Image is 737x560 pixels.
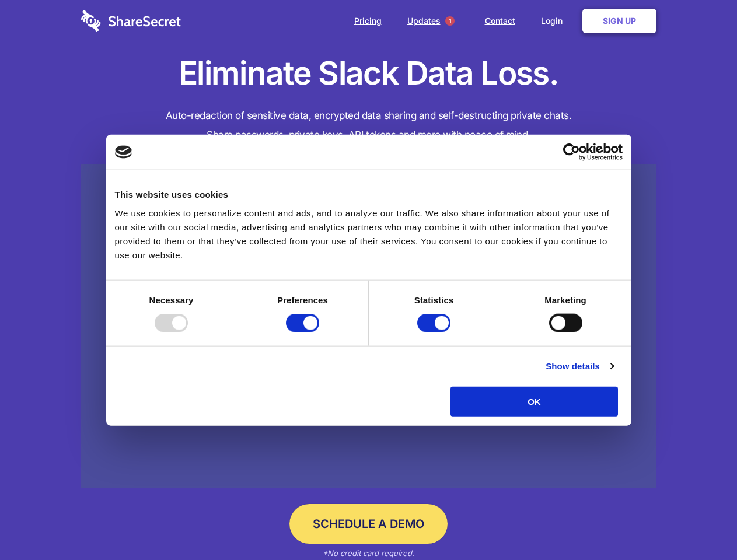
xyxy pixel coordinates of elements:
strong: Marketing [544,293,586,303]
a: Wistia video thumbnail [81,164,656,488]
span: 1 [445,16,455,26]
a: Show details [546,357,613,371]
button: OK [450,384,618,418]
em: *No credit card required. [323,548,414,558]
div: We use cookies to personalize content and ads, and to analyze our traffic. We also share informat... [115,204,623,260]
a: Contact [473,3,527,39]
div: This website uses cookies [115,185,623,199]
a: Sign Up [582,9,656,33]
a: Schedule a Demo [289,504,448,544]
a: Login [529,3,580,39]
strong: Preferences [277,293,328,303]
img: logo-wordmark-white-trans-d4663122ce5f474addd5e946df7df03e33cb6a1c49d2221995e7729f52c070b2.svg [81,10,181,32]
a: Usercentrics Cookiebot - opens in a new window [521,141,623,159]
h1: Eliminate Slack Data Loss. [81,52,656,94]
strong: Statistics [414,293,454,303]
img: logo [115,143,132,156]
strong: Necessary [149,293,194,303]
a: Pricing [343,3,393,39]
h4: Auto-redaction of sensitive data, encrypted data sharing and self-destructing private chats. Shar... [81,106,656,145]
